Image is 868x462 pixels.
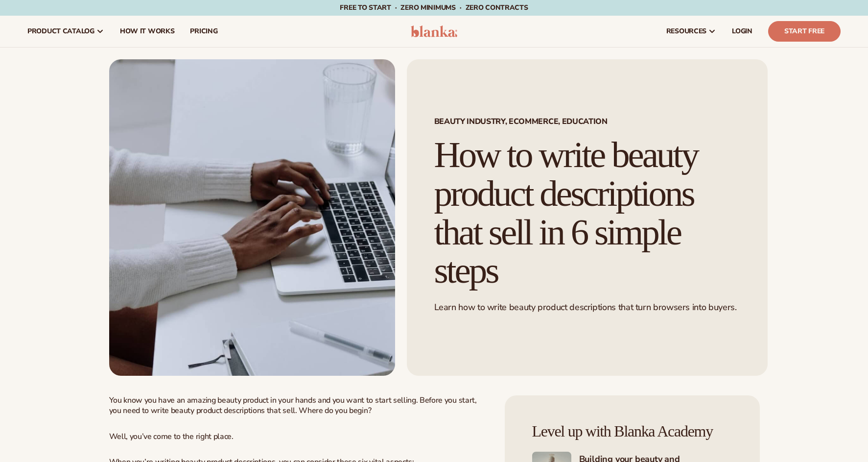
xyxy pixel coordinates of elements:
span: product catalog [27,27,94,35]
a: Start Free [768,21,841,42]
p: Learn how to write beauty product descriptions that turn browsers into buyers. [434,302,740,313]
a: product catalog [20,16,112,47]
span: LOGIN [732,27,752,35]
p: Well, you’ve come to the right place. [109,432,486,442]
span: resources [666,27,706,35]
span: pricing [190,27,217,35]
a: pricing [182,16,225,47]
a: resources [658,16,724,47]
h1: How to write beauty product descriptions that sell in 6 simple steps [434,136,740,290]
span: Free to start · ZERO minimums · ZERO contracts [340,3,528,12]
p: You know you have an amazing beauty product in your hands and you want to start selling. Before y... [109,395,486,416]
img: logo [411,25,457,37]
h4: Level up with Blanka Academy [532,423,732,440]
a: How It Works [112,16,183,47]
span: Beauty Industry, Ecommerce, Education [434,118,740,125]
span: How It Works [120,27,175,35]
img: Close-up of a person typing on a laptop at a clean, minimalist desk, symbolizing productivity and... [109,59,395,376]
a: LOGIN [724,16,760,47]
